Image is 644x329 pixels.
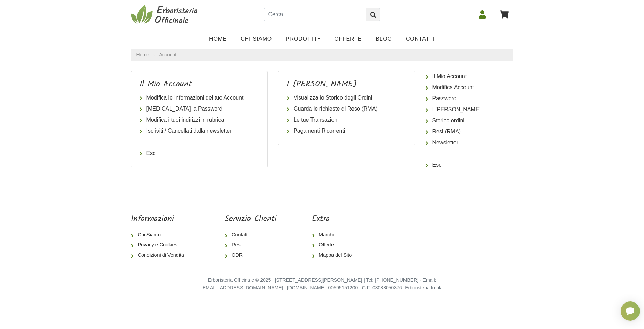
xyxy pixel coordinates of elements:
a: OFFERTE [327,32,369,46]
a: Esci [426,160,513,171]
a: Chi Siamo [131,230,190,240]
a: Resi [225,240,277,250]
img: Erboristeria Officinale [131,4,200,25]
h4: I [PERSON_NAME] [287,80,407,90]
h4: Il Mio Account [140,80,259,90]
a: Guarda le richieste di Reso (RMA) [287,103,407,114]
a: Le tue Transazioni [287,114,407,125]
a: [MEDICAL_DATA] la Password [140,103,259,114]
a: Visualizza lo Storico degli Ordini [287,92,407,103]
iframe: Smartsupp widget button [621,301,640,321]
a: Pagamenti Ricorrenti [287,125,407,136]
a: Storico ordini [426,115,513,126]
small: Erboristeria Officinale © 2025 | [STREET_ADDRESS][PERSON_NAME] | Tel: [PHONE_NUMBER] - Email: [EM... [201,277,443,290]
a: Mappa del Sito [312,250,357,260]
a: Marchi [312,230,357,240]
a: Modifica i tuoi indirizzi in rubrica [140,114,259,125]
a: Condizioni di Vendita [131,250,190,260]
a: Home [202,32,234,46]
a: Account [159,52,177,58]
a: Resi (RMA) [426,126,513,137]
a: Contatti [225,230,277,240]
a: Password [426,93,513,104]
h5: Servizio Clienti [225,214,277,224]
a: Erboristeria Imola [405,285,443,290]
h5: Extra [312,214,357,224]
a: Il Mio Account [426,71,513,82]
iframe: fb:page Facebook Social Plugin [392,214,513,238]
a: Privacy e Cookies [131,240,190,250]
a: ODR [225,250,277,260]
a: I [PERSON_NAME] [426,104,513,115]
a: Contatti [399,32,442,46]
a: Modifica le Informazioni del tuo Account [140,92,259,103]
input: Cerca [264,8,366,21]
a: Offerte [312,240,357,250]
a: Home [136,51,149,59]
h5: Informazioni [131,214,190,224]
a: Blog [369,32,399,46]
a: Modifica Account [426,82,513,93]
a: Iscriviti / Cancellati dalla newsletter [140,125,259,136]
a: Newsletter [426,137,513,148]
nav: breadcrumb [131,49,513,61]
a: Prodotti [279,32,327,46]
a: Chi Siamo [234,32,279,46]
a: Esci [140,148,259,159]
